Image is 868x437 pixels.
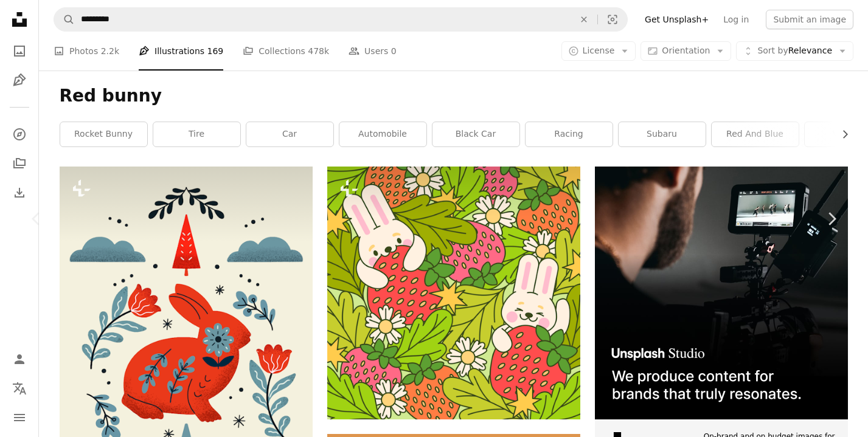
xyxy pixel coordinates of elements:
[54,8,75,31] button: Search Unsplash
[60,122,147,146] a: rocket bunny
[327,167,580,419] img: Bunnies happily gather around large strawberries.
[619,122,706,146] a: subaru
[101,44,119,58] span: 2.2k
[595,167,848,419] img: file-1715652217532-464736461acbimage
[7,405,32,430] button: Menu
[834,122,848,146] button: scroll list to the right
[243,32,329,71] a: Collections 478k
[795,160,868,277] a: Next
[391,44,397,58] span: 0
[7,39,32,63] a: Photos
[641,41,731,61] button: Orientation
[60,85,848,107] h1: Red bunny
[54,32,119,71] a: Photos 2.2k
[598,8,627,31] button: Visual search
[54,7,628,32] form: Find visuals sitewide
[571,8,597,31] button: Clear
[7,151,32,176] a: Collections
[526,122,613,146] a: racing
[432,122,519,146] a: black car
[716,10,756,29] a: Log in
[766,10,853,29] button: Submit an image
[7,122,32,146] a: Explore
[7,347,32,371] a: Log in / Sign up
[60,350,313,361] a: Stylized red rabbit with floral folk art design.
[757,45,832,57] span: Relevance
[349,32,397,71] a: Users 0
[7,376,32,401] button: Language
[662,46,710,55] span: Orientation
[246,122,333,146] a: car
[7,68,32,92] a: Illustrations
[712,122,799,146] a: red and blue
[736,41,853,61] button: Sort byRelevance
[757,46,788,55] span: Sort by
[561,41,636,61] button: License
[339,122,426,146] a: automobile
[153,122,240,146] a: tire
[583,46,615,55] span: License
[308,44,329,58] span: 478k
[637,10,716,29] a: Get Unsplash+
[327,287,580,298] a: Bunnies happily gather around large strawberries.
